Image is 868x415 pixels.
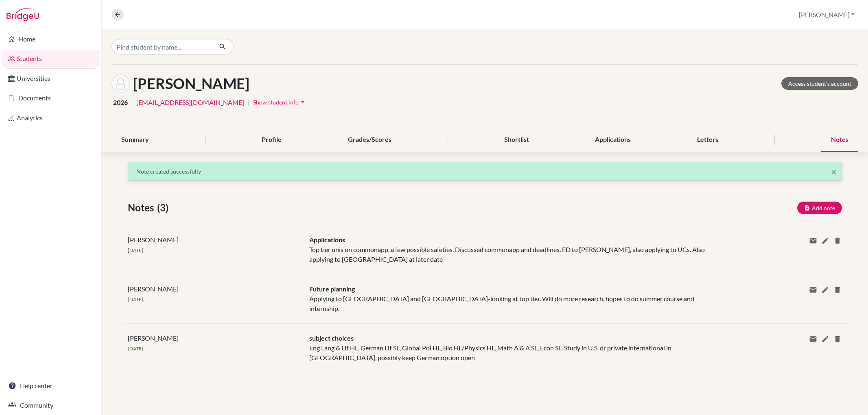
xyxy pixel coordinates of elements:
[687,128,728,152] div: Letters
[309,285,355,293] span: Future planning
[113,98,128,107] span: 2026
[128,296,143,302] span: [DATE]
[128,285,179,293] span: [PERSON_NAME]
[2,90,100,106] a: Documents
[128,334,179,342] span: [PERSON_NAME]
[253,99,299,106] span: Show student info
[303,235,727,264] div: Top tier unis on commonapp, a few possible safeties. Discussed commonapp and deadlines. ED to [PE...
[831,167,837,177] button: Close
[253,96,307,109] button: Show student infoarrow_drop_down
[128,236,179,243] span: [PERSON_NAME]
[131,98,133,107] span: |
[112,74,130,93] img: Luise Aschenbrenner's avatar
[795,7,858,22] button: [PERSON_NAME]
[2,50,100,67] a: Students
[831,166,837,178] span: ×
[2,110,100,126] a: Analytics
[136,167,833,176] p: Note created successfully
[303,284,727,313] div: Applying to [GEOGRAPHIC_DATA] and [GEOGRAPHIC_DATA]-looking at top tier. Will do more research, h...
[128,345,143,352] span: [DATE]
[133,75,249,92] h1: [PERSON_NAME]
[2,31,100,47] a: Home
[252,128,291,152] div: Profile
[309,334,354,342] span: subject choices
[112,39,212,54] input: Find student by name...
[2,70,100,87] a: Universities
[585,128,641,152] div: Applications
[247,98,249,107] span: |
[128,247,143,253] span: [DATE]
[112,128,159,152] div: Summary
[299,98,307,106] i: arrow_drop_down
[781,77,858,90] a: Access student's account
[2,397,100,413] a: Community
[128,200,157,215] span: Notes
[157,200,172,215] span: (3)
[797,202,842,214] button: Add note
[338,128,401,152] div: Grades/Scores
[821,128,858,152] div: Notes
[494,128,539,152] div: Shortlist
[136,98,244,107] a: [EMAIL_ADDRESS][DOMAIN_NAME]
[7,8,39,21] img: Bridge-U
[303,333,727,363] div: Eng Lang & Lit HL, German Lit SL, Global Pol HL, Bio HL/Physics HL, Math A & A SL, Econ SL. Study...
[309,236,345,243] span: Applications
[2,378,100,394] a: Help center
